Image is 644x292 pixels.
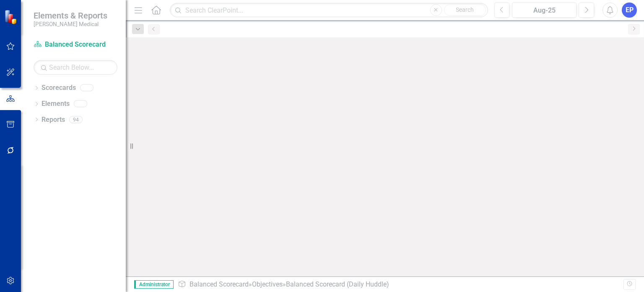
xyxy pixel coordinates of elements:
[286,280,389,288] div: Balanced Scorecard (Daily Huddle)
[512,3,576,18] button: Aug-25
[190,280,249,288] a: Balanced Scorecard
[178,280,623,289] div: » »
[42,115,65,125] a: Reports
[34,40,117,50] a: Balanced Scorecard
[515,5,574,16] div: Aug-25
[34,60,117,75] input: Search Below...
[134,280,174,289] span: Administrator
[34,21,107,27] small: [PERSON_NAME] Medical
[69,116,83,123] div: 94
[42,83,76,93] a: Scorecards
[622,3,637,18] button: EP
[444,4,486,16] button: Search
[456,6,474,13] span: Search
[170,3,488,18] input: Search ClearPoint...
[34,11,107,21] span: Elements & Reports
[42,99,70,109] a: Elements
[4,9,19,24] img: ClearPoint Strategy
[252,280,283,288] a: Objectives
